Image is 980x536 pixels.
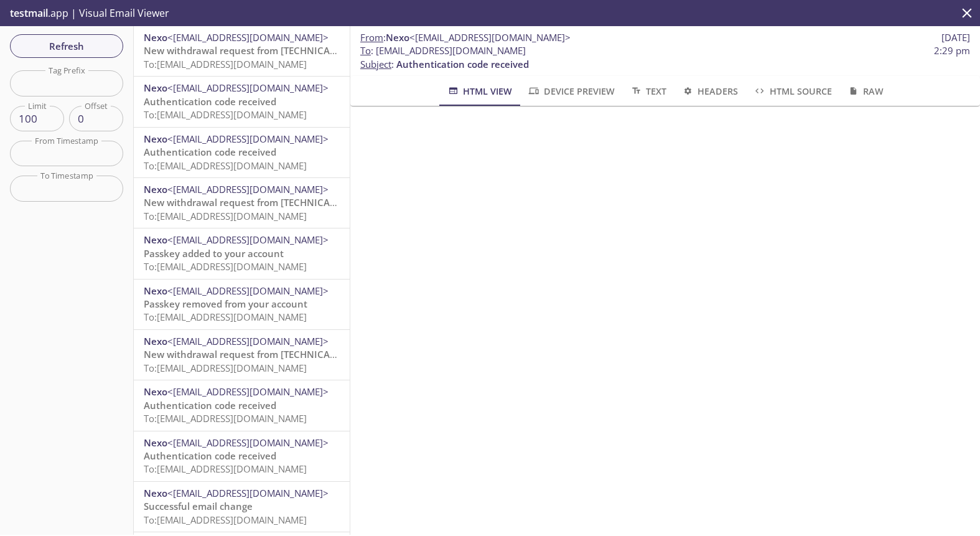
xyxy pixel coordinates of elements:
[144,260,307,273] span: To: [EMAIL_ADDRESS][DOMAIN_NAME]
[847,83,884,99] span: Raw
[144,335,167,347] span: Nexo
[360,44,970,71] p: :
[409,31,571,44] span: <[EMAIL_ADDRESS][DOMAIN_NAME]>
[941,31,970,44] span: [DATE]
[360,44,526,57] span: : [EMAIL_ADDRESS][DOMAIN_NAME]
[144,31,167,44] span: Nexo
[447,83,512,99] span: HTML View
[10,34,123,58] button: Refresh
[144,449,276,462] span: Authentication code received
[144,514,307,526] span: To: [EMAIL_ADDRESS][DOMAIN_NAME]
[167,385,329,398] span: <[EMAIL_ADDRESS][DOMAIN_NAME]>
[167,284,329,297] span: <[EMAIL_ADDRESS][DOMAIN_NAME]>
[134,431,350,481] div: Nexo<[EMAIL_ADDRESS][DOMAIN_NAME]>Authentication code receivedTo:[EMAIL_ADDRESS][DOMAIN_NAME]
[144,82,167,94] span: Nexo
[144,284,167,297] span: Nexo
[144,500,253,512] span: Successful email change
[167,82,329,94] span: <[EMAIL_ADDRESS][DOMAIN_NAME]>
[144,385,167,398] span: Nexo
[396,58,529,70] span: Authentication code received
[144,133,167,145] span: Nexo
[167,335,329,347] span: <[EMAIL_ADDRESS][DOMAIN_NAME]>
[167,487,329,499] span: <[EMAIL_ADDRESS][DOMAIN_NAME]>
[134,228,350,278] div: Nexo<[EMAIL_ADDRESS][DOMAIN_NAME]>Passkey added to your accountTo:[EMAIL_ADDRESS][DOMAIN_NAME]
[144,348,382,360] span: New withdrawal request from [TECHNICAL_ID] - (CET)
[134,26,350,76] div: Nexo<[EMAIL_ADDRESS][DOMAIN_NAME]>New withdrawal request from [TECHNICAL_ID] - (CET)To:[EMAIL_ADD...
[144,210,307,222] span: To: [EMAIL_ADDRESS][DOMAIN_NAME]
[134,178,350,228] div: Nexo<[EMAIL_ADDRESS][DOMAIN_NAME]>New withdrawal request from [TECHNICAL_ID] - (CET)To:[EMAIL_ADD...
[144,108,307,121] span: To: [EMAIL_ADDRESS][DOMAIN_NAME]
[144,183,167,195] span: Nexo
[527,83,614,99] span: Device Preview
[144,159,307,172] span: To: [EMAIL_ADDRESS][DOMAIN_NAME]
[134,280,350,329] div: Nexo<[EMAIL_ADDRESS][DOMAIN_NAME]>Passkey removed from your accountTo:[EMAIL_ADDRESS][DOMAIN_NAME]
[144,95,276,108] span: Authentication code received
[144,247,284,260] span: Passkey added to your account
[144,463,307,475] span: To: [EMAIL_ADDRESS][DOMAIN_NAME]
[144,487,167,499] span: Nexo
[144,44,382,57] span: New withdrawal request from [TECHNICAL_ID] - (CET)
[167,436,329,449] span: <[EMAIL_ADDRESS][DOMAIN_NAME]>
[630,83,666,99] span: Text
[144,298,307,310] span: Passkey removed from your account
[134,380,350,430] div: Nexo<[EMAIL_ADDRESS][DOMAIN_NAME]>Authentication code receivedTo:[EMAIL_ADDRESS][DOMAIN_NAME]
[134,77,350,126] div: Nexo<[EMAIL_ADDRESS][DOMAIN_NAME]>Authentication code receivedTo:[EMAIL_ADDRESS][DOMAIN_NAME]
[144,58,307,70] span: To: [EMAIL_ADDRESS][DOMAIN_NAME]
[144,412,307,425] span: To: [EMAIL_ADDRESS][DOMAIN_NAME]
[144,311,307,323] span: To: [EMAIL_ADDRESS][DOMAIN_NAME]
[10,6,48,20] span: testmail
[144,362,307,374] span: To: [EMAIL_ADDRESS][DOMAIN_NAME]
[167,233,329,246] span: <[EMAIL_ADDRESS][DOMAIN_NAME]>
[144,196,382,209] span: New withdrawal request from [TECHNICAL_ID] - (CET)
[144,146,276,158] span: Authentication code received
[934,44,970,57] span: 2:29 pm
[360,44,371,57] span: To
[360,31,383,44] span: From
[144,233,167,246] span: Nexo
[386,31,409,44] span: Nexo
[167,183,329,195] span: <[EMAIL_ADDRESS][DOMAIN_NAME]>
[681,83,738,99] span: Headers
[167,133,329,145] span: <[EMAIL_ADDRESS][DOMAIN_NAME]>
[753,83,831,99] span: HTML Source
[167,31,329,44] span: <[EMAIL_ADDRESS][DOMAIN_NAME]>
[20,38,113,54] span: Refresh
[134,482,350,532] div: Nexo<[EMAIL_ADDRESS][DOMAIN_NAME]>Successful email changeTo:[EMAIL_ADDRESS][DOMAIN_NAME]
[134,330,350,380] div: Nexo<[EMAIL_ADDRESS][DOMAIN_NAME]>New withdrawal request from [TECHNICAL_ID] - (CET)To:[EMAIL_ADD...
[144,436,167,449] span: Nexo
[134,128,350,177] div: Nexo<[EMAIL_ADDRESS][DOMAIN_NAME]>Authentication code receivedTo:[EMAIL_ADDRESS][DOMAIN_NAME]
[360,31,571,44] span: :
[144,399,276,411] span: Authentication code received
[360,58,391,70] span: Subject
